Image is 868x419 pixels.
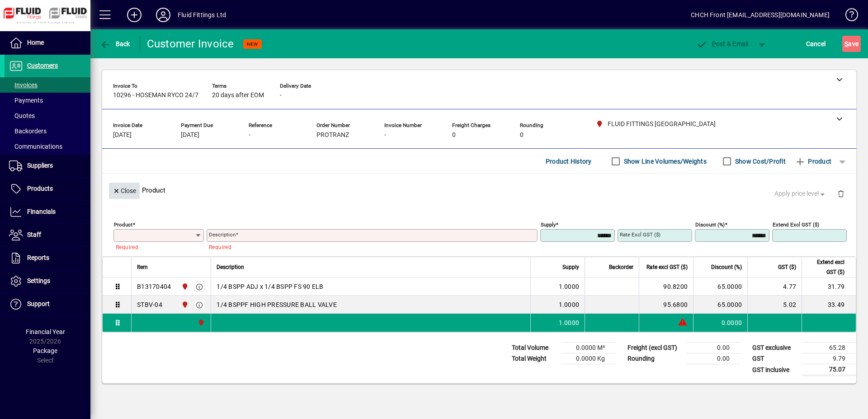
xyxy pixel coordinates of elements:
span: Quotes [9,112,35,119]
span: Apply price level [774,189,827,198]
td: Total Volume [507,343,561,353]
span: ave [844,37,859,51]
button: Back [98,36,132,52]
span: Support [27,300,50,307]
span: Customers [27,62,58,69]
span: Products [27,185,53,192]
td: 0.00 [686,343,741,353]
mat-error: Required [116,242,197,251]
button: Close [109,183,140,199]
span: [DATE] [113,132,132,139]
span: Communications [9,143,62,150]
span: Settings [27,277,50,284]
mat-label: Discount (%) [695,221,725,228]
span: Discount (%) [711,262,742,272]
a: Invoices [5,77,90,93]
span: - [384,132,386,139]
span: Close [113,184,136,198]
span: 1.0000 [559,318,580,327]
button: Post & Email [692,36,753,52]
mat-label: Supply [541,221,556,228]
span: Backorder [609,262,633,272]
span: Home [27,39,44,46]
td: GST [748,353,802,364]
td: Freight (excl GST) [623,343,686,353]
app-page-header-button: Close [107,186,142,194]
div: Customer Invoice [147,37,234,51]
button: Product History [542,153,595,169]
td: 0.0000 M³ [561,343,616,353]
a: Home [5,32,90,54]
span: - [249,132,250,139]
a: Payments [5,93,90,108]
button: Profile [149,7,178,23]
span: - [280,92,282,99]
td: 9.79 [802,353,856,364]
mat-label: Extend excl GST ($) [773,221,819,228]
span: 20 days after EOM [212,92,264,99]
a: Products [5,178,90,200]
span: Invoices [9,81,38,89]
mat-label: Rate excl GST ($) [620,231,660,238]
a: Support [5,293,90,315]
a: Reports [5,247,90,269]
span: P [712,40,716,47]
td: Total Weight [507,353,561,364]
div: B13170404 [137,282,171,291]
span: Cancel [806,37,826,51]
td: 65.0000 [693,296,747,314]
span: NEW [247,41,258,47]
span: Financial Year [26,328,65,335]
div: STBV-04 [137,300,162,309]
td: 65.28 [802,343,856,353]
span: Rate excl GST ($) [646,262,688,272]
a: Financials [5,201,90,223]
span: FLUID FITTINGS CHRISTCHURCH [179,300,189,310]
span: Package [33,347,57,354]
a: Suppliers [5,155,90,177]
td: 0.0000 [693,314,747,332]
td: GST inclusive [748,364,802,376]
span: FLUID FITTINGS CHRISTCHURCH [195,318,206,328]
span: Suppliers [27,162,53,169]
span: Item [137,262,148,272]
span: Description [217,262,244,272]
button: Add [120,7,149,23]
span: Extend excl GST ($) [807,257,844,277]
span: 1/4 BSPPF HIGH PRESSURE BALL VALVE [217,300,337,309]
span: 1/4 BSPP ADJ x 1/4 BSPP FS 90 ELB [217,282,323,291]
span: Product History [546,154,592,169]
span: Reports [27,254,49,261]
span: 0 [452,132,456,139]
span: Financials [27,208,56,215]
a: Knowledge Base [839,2,857,31]
button: Delete [830,183,852,204]
a: Settings [5,270,90,292]
span: Supply [562,262,579,272]
td: 75.07 [802,364,856,376]
mat-label: Description [209,231,236,238]
span: 1.0000 [559,282,580,291]
span: 0 [520,132,524,139]
td: 0.00 [686,353,741,364]
span: Staff [27,231,41,238]
a: Staff [5,224,90,246]
div: Fluid Fittings Ltd [178,8,226,22]
td: GST exclusive [748,343,802,353]
button: Apply price level [771,186,830,202]
span: Back [100,40,130,47]
td: 31.79 [802,278,856,296]
td: 65.0000 [693,278,747,296]
button: Save [842,36,861,52]
td: Rounding [623,353,686,364]
span: 1.0000 [559,300,580,309]
div: Product [102,174,856,207]
span: GST ($) [778,262,796,272]
app-page-header-button: Back [90,36,140,52]
app-page-header-button: Delete [830,189,852,198]
span: PROTRANZ [316,132,349,139]
a: Communications [5,139,90,154]
td: 4.77 [747,278,802,296]
a: Backorders [5,123,90,139]
span: Payments [9,97,43,104]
